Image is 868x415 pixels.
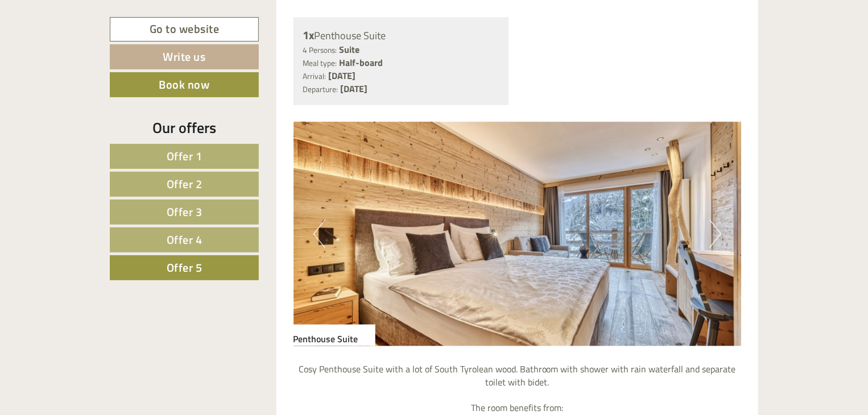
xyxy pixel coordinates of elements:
span: Offer 5 [167,259,202,276]
div: Penthouse Suite [303,27,499,44]
span: Offer 3 [167,203,202,221]
span: Offer 4 [167,231,202,248]
a: Book now [110,72,259,97]
b: [DATE] [329,69,356,82]
a: Go to website [110,17,259,42]
img: image [294,122,742,346]
b: 1x [303,26,315,44]
a: Write us [110,44,259,69]
b: [DATE] [341,82,368,96]
small: Meal type: [303,57,337,69]
div: Penthouse Suite [294,325,375,346]
button: Previous [313,220,325,248]
small: Arrival: [303,70,326,82]
button: Next [709,220,721,248]
div: Our offers [110,117,259,138]
small: Departure: [303,84,338,95]
span: Offer 2 [167,175,202,193]
b: Suite [340,43,360,56]
small: 4 Persons: [303,44,337,56]
span: Offer 1 [167,147,202,165]
b: Half-board [340,56,383,69]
